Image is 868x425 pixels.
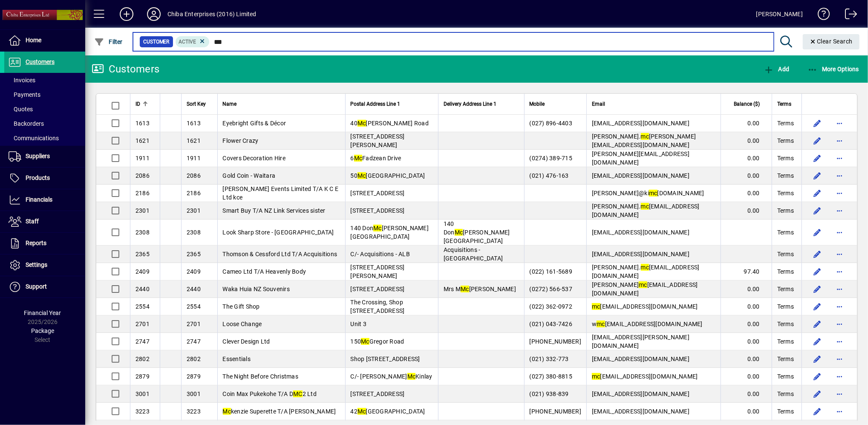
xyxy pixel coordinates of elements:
em: Mc [358,120,366,127]
span: Postal Address Line 1 [351,99,401,109]
td: 0.00 [721,333,772,350]
a: Quotes [4,102,85,116]
span: Terms [777,407,794,416]
span: 1621 [136,137,150,144]
td: 0.00 [721,167,772,185]
span: 2554 [187,303,201,310]
span: Coin Max Pukekohe T/A D 2 Ltd [223,390,317,397]
span: Terms [777,267,794,276]
td: 0.00 [721,403,772,420]
td: 0.00 [721,350,772,368]
button: Edit [810,300,824,313]
span: 2365 [136,251,150,257]
span: [EMAIL_ADDRESS][DOMAIN_NAME] [592,373,698,380]
span: [PERSON_NAME] Events Limited T/A K C E Ltd kce [223,185,339,201]
em: mc [641,203,649,210]
em: Mc [407,373,416,380]
span: 2701 [136,321,150,327]
span: [PERSON_NAME] [EMAIL_ADDRESS][DOMAIN_NAME] [592,281,698,297]
span: C/- Acquisitions - ALB [351,251,410,257]
span: 2554 [136,303,150,310]
span: Settings [26,261,47,268]
span: [PHONE_NUMBER] [530,408,582,415]
span: Eyebright Gifts & Décor [223,120,286,127]
span: [EMAIL_ADDRESS][DOMAIN_NAME] [592,251,689,257]
span: Mrs M [PERSON_NAME] [444,286,516,292]
span: Reports [26,240,46,246]
div: Chiba Enterprises (2016) Limited [167,7,257,21]
span: Terms [777,355,794,363]
div: Balance ($) [726,99,767,109]
span: Financial Year [24,309,61,316]
span: Terms [777,228,794,237]
span: Flower Crazy [223,137,259,144]
span: Terms [777,285,794,293]
span: (021) 332-773 [530,356,569,362]
button: Edit [810,247,824,261]
span: Communications [9,135,59,142]
span: Financials [26,196,52,203]
span: 2879 [187,373,201,380]
span: The Crossing, Shop [STREET_ADDRESS] [351,299,405,314]
button: More options [833,300,846,313]
td: 0.00 [721,202,772,220]
em: Mc [361,338,369,345]
button: Edit [810,204,824,217]
em: Mc [373,225,382,231]
span: Gold Coin - Waitara [223,172,276,179]
a: Settings [4,254,85,276]
span: Terms [777,189,794,197]
button: Edit [810,265,824,278]
span: [EMAIL_ADDRESS][DOMAIN_NAME] [592,229,689,236]
span: (0274) 389-715 [530,155,573,162]
button: Clear [803,34,860,49]
span: 140 Don [PERSON_NAME][GEOGRAPHIC_DATA] [351,225,429,240]
span: 2802 [187,356,201,362]
a: Support [4,276,85,298]
span: 2365 [187,251,201,257]
button: More options [833,204,846,217]
span: [EMAIL_ADDRESS][DOMAIN_NAME] [592,408,689,415]
em: Mc [461,286,469,292]
span: Sort Key [187,99,206,109]
span: [EMAIL_ADDRESS][DOMAIN_NAME] [592,120,689,127]
button: More Options [805,61,862,77]
span: Balance ($) [734,99,760,109]
a: Reports [4,233,85,254]
span: Acquisitions - [GEOGRAPHIC_DATA] [444,246,503,262]
span: 3001 [136,390,150,397]
span: 2879 [136,373,150,380]
td: 0.00 [721,280,772,298]
span: Delivery Address Line 1 [444,99,496,109]
span: (027) 380-8815 [530,373,573,380]
span: [EMAIL_ADDRESS][DOMAIN_NAME] [592,303,698,310]
span: [STREET_ADDRESS] [351,190,405,197]
span: [PERSON_NAME]. [EMAIL_ADDRESS][DOMAIN_NAME] [592,203,700,218]
mat-chip: Activation Status: Active [176,36,210,47]
span: [PERSON_NAME]. [EMAIL_ADDRESS][DOMAIN_NAME] [592,264,700,279]
span: 1613 [187,120,201,127]
button: Edit [810,226,824,239]
td: 0.00 [721,368,772,385]
span: 2186 [136,190,150,197]
span: Shop [STREET_ADDRESS] [351,356,420,362]
a: Products [4,168,85,189]
em: MC [293,390,303,397]
span: Clever Design Ltd [223,338,270,345]
em: mc [649,190,657,197]
span: Thomson & Cessford Ltd T/A Acquisitions [223,251,337,257]
button: More options [833,116,846,130]
span: Customers [26,58,55,65]
span: Filter [94,38,123,45]
span: The Night Before Christmas [223,373,299,380]
span: 3223 [187,408,201,415]
a: Suppliers [4,146,85,167]
span: 2440 [187,286,201,292]
span: 2701 [187,321,201,327]
span: (021) 938-839 [530,390,569,397]
span: Terms [777,250,794,258]
span: Invoices [9,77,35,84]
span: Name [223,99,237,109]
span: (021) 476-163 [530,172,569,179]
button: More options [833,247,846,261]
